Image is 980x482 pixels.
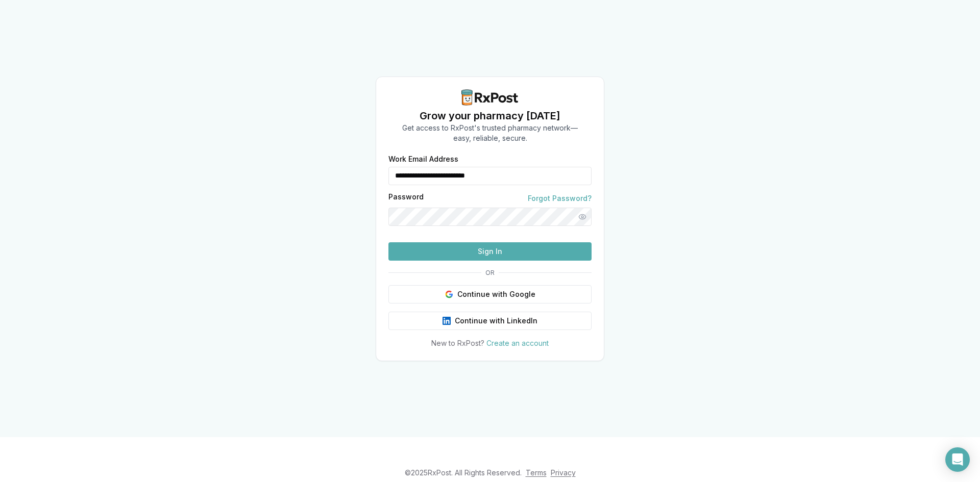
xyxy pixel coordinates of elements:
[388,156,592,163] label: Work Email Address
[573,208,592,226] button: Show password
[481,269,499,277] span: OR
[388,285,592,303] button: Continue with Google
[486,339,549,347] a: Create an account
[402,123,578,143] p: Get access to RxPost's trusted pharmacy network— easy, reliable, secure.
[445,290,453,298] img: Google
[551,468,576,477] a: Privacy
[388,242,592,261] button: Sign In
[457,89,523,106] img: RxPost Logo
[388,312,592,330] button: Continue with LinkedIn
[528,193,592,204] a: Forgot Password?
[443,317,451,325] img: LinkedIn
[526,468,547,477] a: Terms
[402,109,578,123] h1: Grow your pharmacy [DATE]
[388,193,424,204] label: Password
[431,339,484,347] span: New to RxPost?
[945,447,970,472] div: Open Intercom Messenger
